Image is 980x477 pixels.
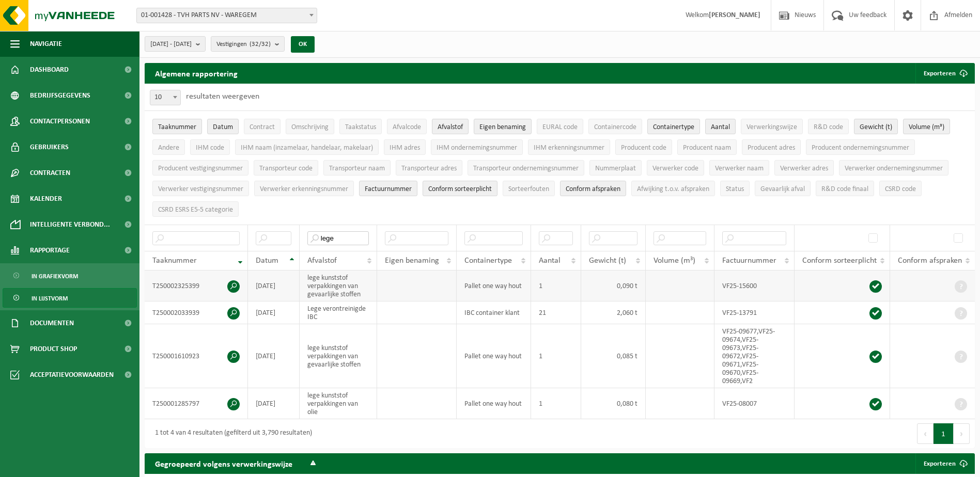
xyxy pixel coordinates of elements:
[152,119,202,134] button: TaaknummerTaaknummer: Activate to remove sorting
[683,144,731,152] span: Producent naam
[742,139,801,155] button: Producent adresProducent adres: Activate to sort
[457,324,531,388] td: Pallet one way hout
[30,362,114,388] span: Acceptatievoorwaarden
[235,139,379,155] button: IHM naam (inzamelaar, handelaar, makelaar)IHM naam (inzamelaar, handelaar, makelaar): Activate to...
[508,185,549,193] span: Sorteerfouten
[647,160,704,176] button: Verwerker codeVerwerker code: Activate to sort
[359,181,417,196] button: FactuurnummerFactuurnummer: Activate to sort
[307,257,337,265] span: Afvalstof
[158,123,196,131] span: Taaknummer
[150,37,192,52] span: [DATE] - [DATE]
[30,336,77,362] span: Product Shop
[145,271,248,301] td: T250002325399
[393,123,421,131] span: Afvalcode
[145,324,248,388] td: T250001610923
[705,119,736,134] button: AantalAantal: Activate to sort
[534,144,604,152] span: IHM erkenningsnummer
[741,119,803,134] button: VerwerkingswijzeVerwerkingswijze: Activate to sort
[158,206,233,214] span: CSRD ESRS E5-5 categorie
[152,139,185,155] button: AndereAndere: Activate to sort
[152,160,248,176] button: Producent vestigingsnummerProducent vestigingsnummer: Activate to sort
[3,266,137,285] a: In grafiekvorm
[588,119,642,134] button: ContainercodeContainercode: Activate to sort
[396,160,462,176] button: Transporteur adresTransporteur adres: Activate to sort
[709,11,760,19] strong: [PERSON_NAME]
[286,119,334,134] button: OmschrijvingOmschrijving: Activate to sort
[145,63,248,84] h2: Algemene rapportering
[196,144,224,152] span: IHM code
[722,257,776,265] span: Factuurnummer
[774,160,834,176] button: Verwerker adresVerwerker adres: Activate to sort
[854,119,898,134] button: Gewicht (t)Gewicht (t): Activate to sort
[814,123,843,131] span: R&D code
[726,185,744,193] span: Status
[158,185,243,193] span: Verwerker vestigingsnummer
[709,160,769,176] button: Verwerker naamVerwerker naam: Activate to sort
[528,139,610,155] button: IHM erkenningsnummerIHM erkenningsnummer: Activate to sort
[839,160,948,176] button: Verwerker ondernemingsnummerVerwerker ondernemingsnummer: Activate to sort
[915,453,974,474] a: Exporteren
[150,424,312,443] div: 1 tot 4 van 4 resultaten (gefilterd uit 3,790 resultaten)
[537,119,583,134] button: EURAL codeEURAL code: Activate to sort
[32,266,78,286] span: In grafiekvorm
[30,160,70,186] span: Contracten
[438,123,463,131] span: Afvalstof
[211,36,285,52] button: Vestigingen(32/32)
[387,119,427,134] button: AfvalcodeAfvalcode: Activate to sort
[385,257,439,265] span: Eigen benaming
[152,201,239,217] button: CSRD ESRS E5-5 categorieCSRD ESRS E5-5 categorie: Activate to sort
[503,181,555,196] button: SorteerfoutenSorteerfouten: Activate to sort
[291,123,329,131] span: Omschrijving
[254,160,318,176] button: Transporteur codeTransporteur code: Activate to sort
[621,144,666,152] span: Producent code
[250,123,275,131] span: Contract
[384,139,426,155] button: IHM adresIHM adres: Activate to sort
[473,165,579,172] span: Transporteur ondernemingsnummer
[248,388,300,419] td: [DATE]
[464,257,512,265] span: Containertype
[531,388,582,419] td: 1
[186,92,259,101] label: resultaten weergeven
[30,186,62,212] span: Kalender
[915,63,974,84] button: Exporteren
[802,257,877,265] span: Conform sorteerplicht
[250,41,271,47] count: (32/32)
[566,185,620,193] span: Conform afspraken
[254,181,354,196] button: Verwerker erkenningsnummerVerwerker erkenningsnummer: Activate to sort
[581,271,646,301] td: 0,090 t
[158,165,243,172] span: Producent vestigingsnummer
[300,301,378,324] td: Lege verontreinigde IBC
[654,257,695,265] span: Volume (m³)
[30,83,90,108] span: Bedrijfsgegevens
[150,90,180,105] span: 10
[150,90,181,105] span: 10
[300,388,378,419] td: lege kunststof verpakkingen van olie
[748,144,795,152] span: Producent adres
[898,257,962,265] span: Conform afspraken
[903,119,950,134] button: Volume (m³)Volume (m³): Activate to sort
[806,139,915,155] button: Producent ondernemingsnummerProducent ondernemingsnummer: Activate to sort
[260,185,348,193] span: Verwerker erkenningsnummer
[812,144,909,152] span: Producent ondernemingsnummer
[437,144,517,152] span: IHM ondernemingsnummer
[256,257,278,265] span: Datum
[30,212,110,237] span: Intelligente verbond...
[531,324,582,388] td: 1
[401,165,457,172] span: Transporteur adres
[248,271,300,301] td: [DATE]
[714,301,795,324] td: VF25-13791
[145,301,248,324] td: T250002033939
[560,181,626,196] button: Conform afspraken : Activate to sort
[329,165,385,172] span: Transporteur naam
[207,119,239,134] button: DatumDatum: Activate to sort
[137,8,317,23] span: 01-001428 - TVH PARTS NV - WAREGEM
[30,310,74,336] span: Documenten
[339,119,382,134] button: TaakstatusTaakstatus: Activate to sort
[821,185,868,193] span: R&D code finaal
[677,139,737,155] button: Producent naamProducent naam: Activate to sort
[909,123,944,131] span: Volume (m³)
[860,123,892,131] span: Gewicht (t)
[845,165,943,172] span: Verwerker ondernemingsnummer
[714,324,795,388] td: VF25-09677,VF25-09674,VF25-09673,VF25-09672,VF25-09671,VF25-09670,VF25-09669,VF2
[917,423,934,444] button: Previous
